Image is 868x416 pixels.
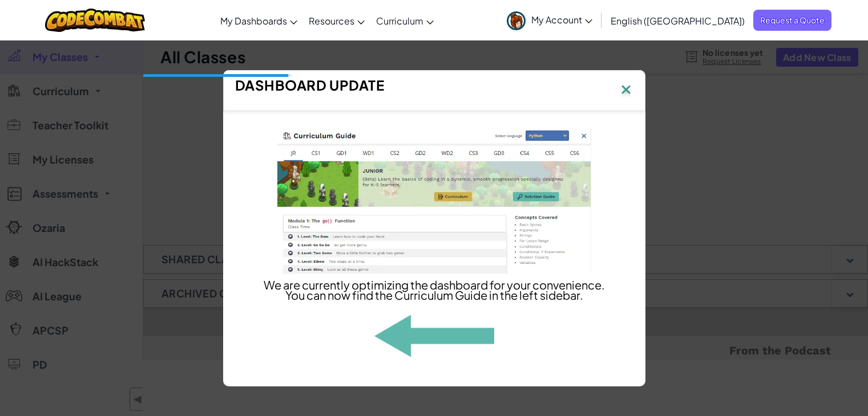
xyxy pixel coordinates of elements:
[235,76,385,93] span: Dashboard Update
[376,15,423,27] span: Curriculum
[507,11,526,30] img: avatar
[501,2,598,38] a: My Account
[263,280,605,300] p: We are currently optimizing the dashboard for your convenience. You can now find the Curriculum G...
[303,5,370,36] a: Resources
[531,14,592,26] span: My Account
[619,82,633,99] img: IconClose.svg
[220,15,287,27] span: My Dashboards
[45,9,145,32] img: CodeCombat logo
[753,10,831,31] a: Request a Quote
[309,15,354,27] span: Resources
[277,128,591,274] img: Dashboard Update
[611,15,745,27] span: English ([GEOGRAPHIC_DATA])
[374,314,494,358] img: Dashboard Update
[605,5,750,36] a: English ([GEOGRAPHIC_DATA])
[215,5,303,36] a: My Dashboards
[370,5,439,36] a: Curriculum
